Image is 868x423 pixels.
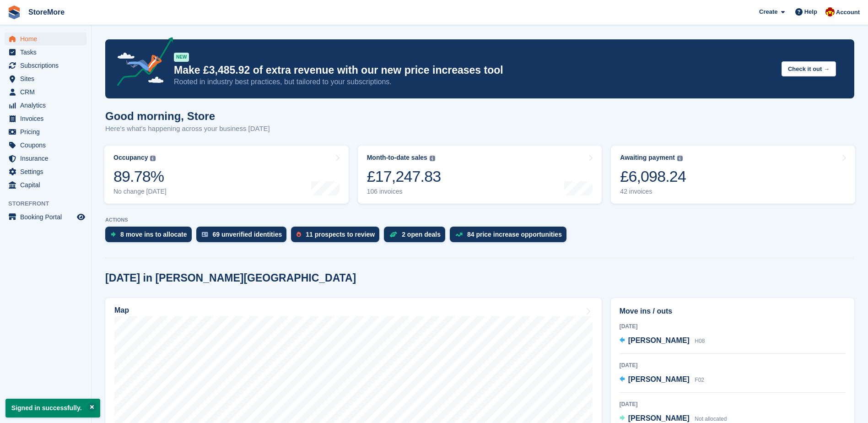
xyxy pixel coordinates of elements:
[5,59,86,72] a: menu
[628,336,690,344] span: [PERSON_NAME]
[695,416,727,422] span: Not allocated
[836,8,860,17] span: Account
[677,156,683,161] img: icon-info-grey-7440780725fd019a000dd9b08b2336e03edf1995a4989e88bcd33f0948082b44.svg
[20,33,75,45] span: Home
[620,322,846,331] div: [DATE]
[467,231,562,238] div: 84 price increase opportunities
[113,167,167,186] div: 89.78%
[825,7,835,16] img: Store More Team
[695,377,704,383] span: F02
[20,152,75,165] span: Insurance
[367,154,427,162] div: Month-to-date sales
[174,53,189,62] div: NEW
[611,146,855,204] a: Awaiting payment £6,098.24 42 invoices
[759,7,777,16] span: Create
[628,375,690,383] span: [PERSON_NAME]
[620,188,686,195] div: 42 invoices
[104,146,349,204] a: Occupancy 89.78% No change [DATE]
[25,5,68,20] a: StoreMore
[120,231,187,238] div: 8 move ins to allocate
[20,46,75,59] span: Tasks
[620,306,846,317] h2: Move ins / outs
[8,199,91,208] span: Storefront
[5,99,86,112] a: menu
[5,72,86,85] a: menu
[455,233,463,237] img: price_increase_opportunities-93ffe204e8149a01c8c9dc8f82e8f89637d9d84a8eef4429ea346261dce0b2c0.svg
[174,64,774,77] p: Make £3,485.92 of extra revenue with our new price increases tool
[20,99,75,112] span: Analytics
[620,400,846,408] div: [DATE]
[105,124,270,134] p: Here's what's happening across your business [DATE]
[202,232,208,237] img: verify_identity-adf6edd0f0f0b5bbfe63781bf79b02c33cf7c696d77639b501bdc392416b5a36.svg
[620,361,846,369] div: [DATE]
[402,231,441,238] div: 2 open deals
[5,112,86,125] a: menu
[620,374,704,386] a: [PERSON_NAME] F02
[109,37,173,89] img: price-adjustments-announcement-icon-8257ccfd72463d97f412b2fc003d46551f7dbcb40ab6d574587a9cd5c0d94...
[620,154,675,162] div: Awaiting payment
[196,227,291,247] a: 69 unverified identities
[20,165,75,178] span: Settings
[20,86,75,98] span: CRM
[5,46,86,59] a: menu
[384,227,450,247] a: 2 open deals
[174,77,774,87] p: Rooted in industry best practices, but tailored to your subscriptions.
[105,227,196,247] a: 8 move ins to allocate
[5,33,86,45] a: menu
[306,231,375,238] div: 11 prospects to review
[297,232,301,237] img: prospect-51fa495bee0391a8d652442698ab0144808aea92771e9ea1ae160a38d050c398.svg
[20,112,75,125] span: Invoices
[5,211,86,223] a: menu
[20,59,75,72] span: Subscriptions
[105,217,854,223] p: ACTIONS
[5,125,86,138] a: menu
[113,154,148,162] div: Occupancy
[5,139,86,152] a: menu
[358,146,602,204] a: Month-to-date sales £17,247.83 106 invoices
[114,306,129,315] h2: Map
[804,7,817,16] span: Help
[20,72,75,85] span: Sites
[620,335,705,347] a: [PERSON_NAME] H08
[20,125,75,138] span: Pricing
[20,139,75,152] span: Coupons
[7,5,21,19] img: stora-icon-8386f47178a22dfd0bd8f6a31ec36ba5ce8667c1dd55bd0f319d3a0aa187defe.svg
[367,167,441,186] div: £17,247.83
[113,188,167,195] div: No change [DATE]
[389,231,397,238] img: deal-1b604bf984904fb50ccaf53a9ad4b4a5d6e5aea283cecdc64d6e3604feb123c2.svg
[430,156,435,161] img: icon-info-grey-7440780725fd019a000dd9b08b2336e03edf1995a4989e88bcd33f0948082b44.svg
[628,414,690,422] span: [PERSON_NAME]
[291,227,384,247] a: 11 prospects to review
[75,211,86,222] a: Preview store
[450,227,571,247] a: 84 price increase opportunities
[213,231,282,238] div: 69 unverified identities
[5,165,86,178] a: menu
[150,156,156,161] img: icon-info-grey-7440780725fd019a000dd9b08b2336e03edf1995a4989e88bcd33f0948082b44.svg
[782,61,836,76] button: Check it out →
[111,232,116,237] img: move_ins_to_allocate_icon-fdf77a2bb77ea45bf5b3d319d69a93e2d87916cf1d5bf7949dd705db3b84f3ca.svg
[20,211,75,223] span: Booking Portal
[367,188,441,195] div: 106 invoices
[5,179,86,191] a: menu
[620,167,686,186] div: £6,098.24
[5,399,100,418] p: Signed in successfully.
[105,110,270,122] h1: Good morning, Store
[20,179,75,191] span: Capital
[105,272,356,284] h2: [DATE] in [PERSON_NAME][GEOGRAPHIC_DATA]
[5,86,86,98] a: menu
[695,338,705,344] span: H08
[5,152,86,165] a: menu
